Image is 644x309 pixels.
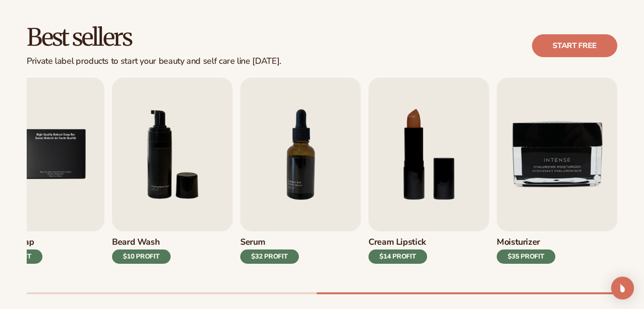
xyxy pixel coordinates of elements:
a: 9 / 9 [497,78,617,277]
a: 8 / 9 [368,78,489,277]
div: Open Intercom Messenger [611,277,634,299]
a: Start free [532,34,617,57]
div: $35 PROFIT [497,249,555,264]
a: 7 / 9 [240,78,361,277]
h2: Best sellers [27,25,281,50]
h3: Serum [240,237,299,248]
h3: Moisturizer [497,237,555,248]
div: Private label products to start your beauty and self care line [DATE]. [27,56,281,67]
h3: Beard Wash [112,237,171,248]
div: $10 PROFIT [112,249,171,264]
div: $32 PROFIT [240,249,299,264]
h3: Cream Lipstick [368,237,427,248]
a: 6 / 9 [112,78,233,277]
div: $14 PROFIT [368,249,427,264]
